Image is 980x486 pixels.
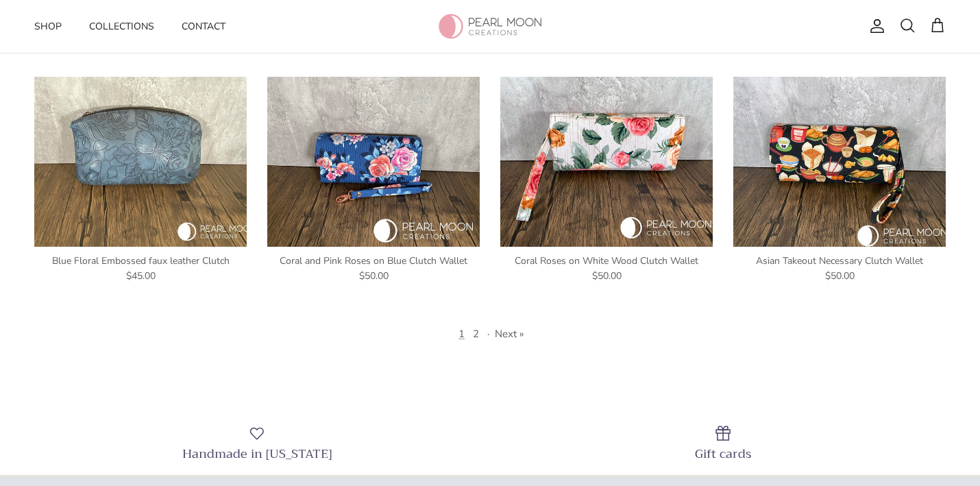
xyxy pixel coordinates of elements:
div: Coral Roses on White Wood Clutch Wallet [500,254,713,269]
span: $45.00 [126,269,156,284]
a: Shop [22,4,74,49]
div: Coral and Pink Roses on Blue Clutch Wallet [267,254,480,269]
span: 1 [458,327,465,341]
div: Gift cards [500,447,946,462]
a: Collections [77,4,167,49]
a: Coral and Pink Roses on Blue Clutch Wallet $50.00 [267,254,480,284]
img: Coral Roses on White Wood Clutch Wallet - Pearl Moon Creations [500,77,713,247]
img: Pearl Moon Creations [439,14,541,39]
img: Asian Takeout Necessary Clutch Wallet - Pearl Moon Creations [733,77,946,247]
a: Asian Takeout Necessary Clutch Wallet $50.00 [733,254,946,284]
span: $50.00 [359,269,389,284]
a: Gift cards [500,424,946,462]
img: Coral and Pink Roses on Blue Clutch Wallet - Pearl Moon Creations [267,77,480,247]
span: $50.00 [592,269,622,284]
a: Next » [495,327,524,341]
div: Handmade in [US_STATE] [34,447,480,462]
img: Blue Floral Embossed faux leather Clutch - Pearl Moon Creations [34,77,247,247]
a: Account [863,18,885,34]
a: 2 [473,327,479,341]
div: Blue Floral Embossed faux leather Clutch [34,254,247,269]
a: Blue Floral Embossed faux leather Clutch $45.00 [34,254,247,284]
span: · [487,327,489,341]
a: Contact [169,4,238,49]
div: Asian Takeout Necessary Clutch Wallet [733,254,946,269]
span: $50.00 [825,269,855,284]
a: Coral Roses on White Wood Clutch Wallet $50.00 [500,254,713,284]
